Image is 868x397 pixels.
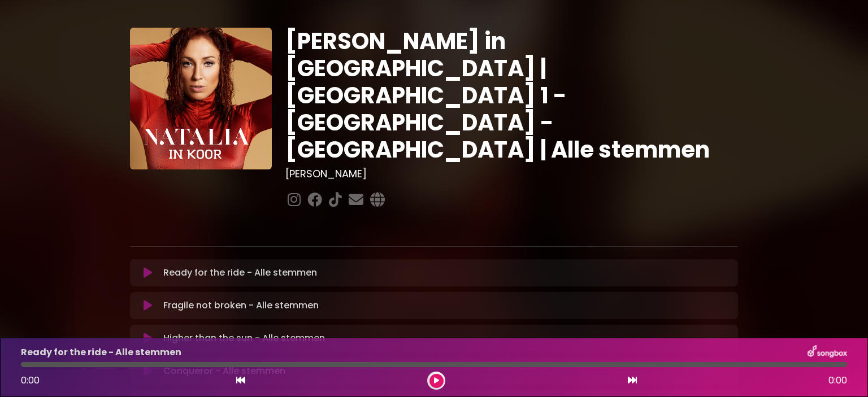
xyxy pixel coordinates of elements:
[828,374,847,387] span: 0:00
[285,168,738,180] h3: [PERSON_NAME]
[285,28,738,163] h1: [PERSON_NAME] in [GEOGRAPHIC_DATA] | [GEOGRAPHIC_DATA] 1 - [GEOGRAPHIC_DATA] - [GEOGRAPHIC_DATA] ...
[130,28,272,169] img: YTVS25JmS9CLUqXqkEhs
[163,299,319,312] p: Fragile not broken - Alle stemmen
[163,266,317,280] p: Ready for the ride - Alle stemmen
[21,346,181,359] p: Ready for the ride - Alle stemmen
[808,345,847,360] img: songbox-logo-white.png
[163,331,325,345] p: Higher than the sun - Alle stemmen
[21,374,40,387] span: 0:00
